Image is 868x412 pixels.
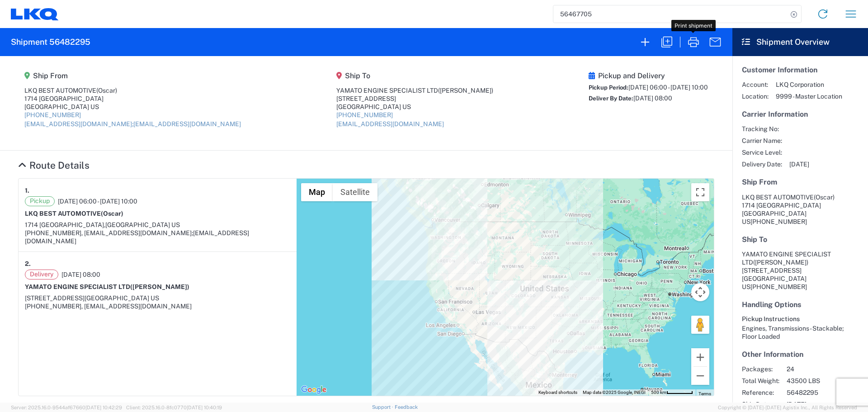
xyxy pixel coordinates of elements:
[58,197,137,205] span: [DATE] 06:00 - [DATE] 10:00
[25,302,290,310] div: [PHONE_NUMBER], [EMAIL_ADDRESS][DOMAIN_NAME]
[24,95,241,103] div: 1714 [GEOGRAPHIC_DATA]
[753,259,808,266] span: ([PERSON_NAME])
[651,390,666,395] span: 500 km
[698,391,711,396] a: Terms
[691,283,709,301] button: Map camera controls
[691,367,709,385] button: Zoom out
[750,283,807,290] span: [PHONE_NUMBER]
[24,120,241,128] a: [EMAIL_ADDRESS][DOMAIN_NAME];[EMAIL_ADDRESS][DOMAIN_NAME]
[742,137,782,145] span: Carrier Name:
[742,251,831,274] span: YAMATO ENGINE SPECIALIST LTD [STREET_ADDRESS]
[732,28,868,56] header: Shipment Overview
[372,404,395,410] a: Support
[336,86,493,95] div: YAMATO ENGINE SPECIALIST LTD
[336,111,393,118] a: [PHONE_NUMBER]
[25,258,31,270] strong: 2.
[25,294,85,302] span: [STREET_ADDRESS]
[787,400,864,408] span: [DATE]
[25,229,290,245] div: [PHONE_NUMBER], [EMAIL_ADDRESS][DOMAIN_NAME];[EMAIL_ADDRESS][DOMAIN_NAME]
[789,160,809,168] span: [DATE]
[24,111,81,118] a: [PHONE_NUMBER]
[742,235,859,244] h5: Ship To
[742,194,814,201] span: LKQ BEST AUTOMOTIVE
[105,221,180,228] span: [GEOGRAPHIC_DATA] US
[628,84,708,91] span: [DATE] 06:00 - [DATE] 10:00
[742,110,859,118] h5: Carrier Information
[742,300,859,309] h5: Handling Options
[553,5,788,23] input: Shipment, tracking or reference number
[301,183,333,201] button: Show street map
[85,294,159,302] span: [GEOGRAPHIC_DATA] US
[96,87,117,94] span: (Oscar)
[691,183,709,201] button: Toggle fullscreen view
[742,160,782,168] span: Delivery Date:
[742,193,859,226] address: [GEOGRAPHIC_DATA] US
[25,196,55,206] span: Pickup
[25,283,189,290] strong: YAMATO ENGINE SPECIALIST LTD
[24,86,241,95] div: LKQ BEST AUTOMOTIVE
[742,388,779,397] span: Reference:
[787,365,864,373] span: 24
[742,350,859,359] h5: Other Information
[130,283,189,290] span: ([PERSON_NAME])
[742,81,769,89] span: Account:
[299,384,329,396] img: Google
[336,71,493,80] h5: Ship To
[538,389,577,396] button: Keyboard shortcuts
[787,388,864,397] span: 56482295
[85,405,122,410] span: [DATE] 10:42:29
[814,194,835,201] span: (Oscar)
[583,390,646,395] span: Map data ©2025 Google, INEGI
[589,84,628,91] span: Pickup Period:
[187,405,222,410] span: [DATE] 10:40:19
[24,71,241,80] h5: Ship From
[336,103,493,111] div: [GEOGRAPHIC_DATA] US
[742,92,769,100] span: Location:
[691,348,709,366] button: Zoom in
[395,404,418,410] a: Feedback
[776,92,842,100] span: 9999 - Master Location
[61,270,100,279] span: [DATE] 08:00
[742,377,779,385] span: Total Weight:
[25,221,105,228] span: 1714 [GEOGRAPHIC_DATA],
[742,125,782,133] span: Tracking No:
[648,389,696,396] button: Map Scale: 500 km per 55 pixels
[589,95,633,102] span: Deliver By Date:
[438,87,493,94] span: ([PERSON_NAME])
[742,400,779,408] span: Ship Date:
[742,178,859,186] h5: Ship From
[787,377,864,385] span: 43500 LBS
[691,316,709,334] button: Drag Pegman onto the map to open Street View
[742,66,859,74] h5: Customer Information
[336,120,444,128] a: [EMAIL_ADDRESS][DOMAIN_NAME]
[742,324,859,341] div: Engines, Transmissions - Stackable; Floor Loaded
[126,405,222,410] span: Client: 2025.16.0-8fc0770
[11,37,90,47] h2: Shipment 56482295
[776,81,842,89] span: LKQ Corporation
[299,384,329,396] a: Open this area in Google Maps (opens a new window)
[742,148,782,156] span: Service Level:
[742,365,779,373] span: Packages:
[336,95,493,103] div: [STREET_ADDRESS]
[11,405,122,410] span: Server: 2025.16.0-9544af67660
[333,183,377,201] button: Show satellite imagery
[742,250,859,291] address: [GEOGRAPHIC_DATA] US
[589,71,708,80] h5: Pickup and Delivery
[718,403,857,412] span: Copyright © [DATE]-[DATE] Agistix Inc., All Rights Reserved
[750,218,807,225] span: [PHONE_NUMBER]
[101,210,123,217] span: (Oscar)
[633,95,672,102] span: [DATE] 08:00
[25,185,29,196] strong: 1.
[18,160,90,171] a: Hide Details
[742,202,821,209] span: 1714 [GEOGRAPHIC_DATA]
[742,315,859,323] h6: Pickup Instructions
[25,270,58,279] span: Delivery
[24,103,241,111] div: [GEOGRAPHIC_DATA] US
[25,210,123,217] strong: LKQ BEST AUTOMOTIVE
